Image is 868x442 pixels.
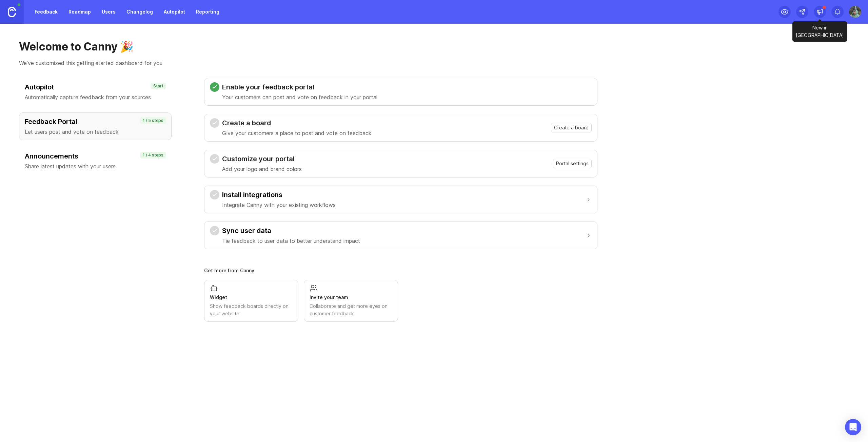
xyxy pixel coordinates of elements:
[25,117,166,126] h3: Feedback Portal
[310,294,392,301] div: Invite your team
[210,294,293,301] div: Widget
[204,280,298,322] a: WidgetShow feedback boards directly on your website
[64,6,95,18] a: Roadmap
[31,6,62,18] a: Feedback
[554,124,589,131] span: Create a board
[98,6,120,18] a: Users
[222,93,377,101] p: Your customers can post and vote on feedback in your portal
[19,78,172,106] button: AutopilotAutomatically capture feedback from your sourcesStart
[222,118,372,128] h3: Create a board
[222,154,302,164] h3: Customize your portal
[160,6,189,18] a: Autopilot
[556,160,589,167] span: Portal settings
[222,165,302,173] p: Add your logo and brand colors
[553,159,592,168] button: Portal settings
[25,151,166,161] h3: Announcements
[19,147,172,175] button: AnnouncementsShare latest updates with your users1 / 4 steps
[192,6,223,18] a: Reporting
[792,21,847,42] div: New in [GEOGRAPHIC_DATA]
[210,302,293,317] div: Show feedback boards directly on your website
[122,6,157,18] a: Changelog
[845,419,861,435] div: Open Intercom Messenger
[222,129,372,137] p: Give your customers a place to post and vote on feedback
[8,7,16,17] img: Canny Home
[849,6,861,18] img: Arturas Kolij
[210,186,592,213] button: Install integrationsIntegrate Canny with your existing workflows
[222,237,360,245] p: Tie feedback to user data to better understand impact
[143,118,163,123] p: 1 / 5 steps
[222,82,377,92] h3: Enable your feedback portal
[222,190,336,199] h3: Install integrations
[19,59,849,67] p: We've customized this getting started dashboard for you
[25,128,166,136] p: Let users post and vote on feedback
[19,40,849,54] h1: Welcome to Canny 🎉
[310,302,392,317] div: Collaborate and get more eyes on customer feedback
[143,152,163,158] p: 1 / 4 steps
[25,93,166,101] p: Automatically capture feedback from your sources
[222,226,360,235] h3: Sync user data
[19,112,172,140] button: Feedback PortalLet users post and vote on feedback1 / 5 steps
[25,82,166,92] h3: Autopilot
[222,201,336,209] p: Integrate Canny with your existing workflows
[304,280,398,322] a: Invite your teamCollaborate and get more eyes on customer feedback
[551,123,592,132] button: Create a board
[204,268,597,273] div: Get more from Canny
[25,162,166,170] p: Share latest updates with your users
[210,222,592,249] button: Sync user dataTie feedback to user data to better understand impact
[153,83,163,89] p: Start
